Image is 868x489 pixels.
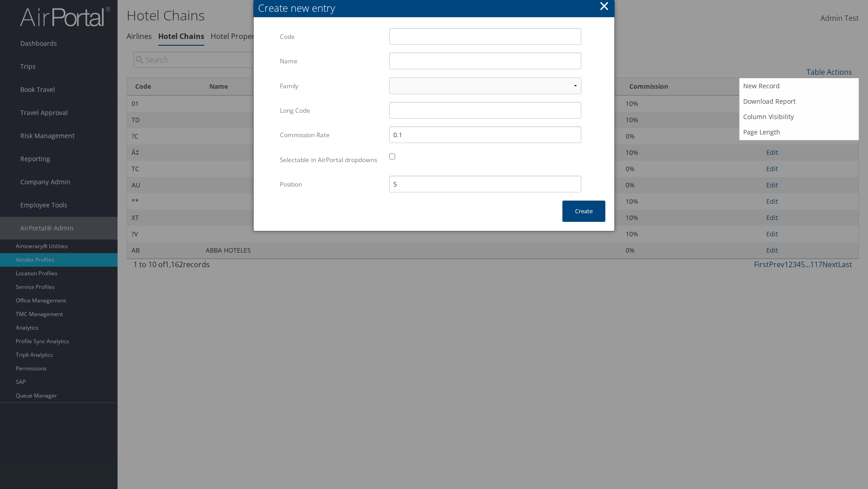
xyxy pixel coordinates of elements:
div: Create new entry [258,1,614,15]
label: Family [280,77,382,95]
label: Commission Rate [280,126,382,144]
a: Column Visibility [740,109,859,125]
label: Long Code [280,102,382,119]
a: New Record [740,78,859,94]
label: Code [280,28,382,45]
label: Position [280,176,382,193]
label: Selectable in AirPortal dropdowns [280,151,382,168]
label: Name [280,53,382,70]
button: Create [562,201,605,222]
a: Page Length [740,125,859,140]
a: Download Report [740,94,859,109]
